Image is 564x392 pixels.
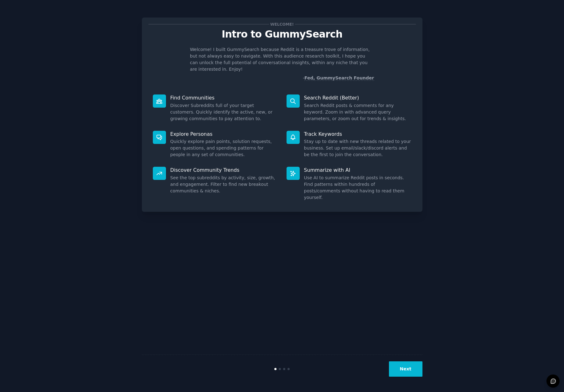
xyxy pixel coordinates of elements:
p: Find Communities [170,94,278,101]
dd: Discover Subreddits full of your target customers. Quickly identify the active, new, or growing c... [170,102,278,122]
p: Explore Personas [170,131,278,137]
span: Welcome! [269,21,295,28]
p: Summarize with AI [304,167,411,173]
p: Intro to GummySearch [148,29,416,40]
p: Track Keywords [304,131,411,137]
p: Discover Community Trends [170,167,278,173]
dd: Search Reddit posts & comments for any keyword. Zoom in with advanced query parameters, or zoom o... [304,102,411,122]
dd: See the top subreddits by activity, size, growth, and engagement. Filter to find new breakout com... [170,175,278,194]
p: Welcome! I built GummySearch because Reddit is a treasure trove of information, but not always ea... [190,46,374,73]
a: Fed, GummySearch Founder [304,75,374,81]
dd: Stay up to date with new threads related to your business. Set up email/slack/discord alerts and ... [304,138,411,158]
dd: Use AI to summarize Reddit posts in seconds. Find patterns within hundreds of posts/comments with... [304,175,411,201]
p: Search Reddit (Better) [304,94,411,101]
div: - [303,75,374,81]
button: Next [389,361,422,377]
dd: Quickly explore pain points, solution requests, open questions, and spending patterns for people ... [170,138,278,158]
